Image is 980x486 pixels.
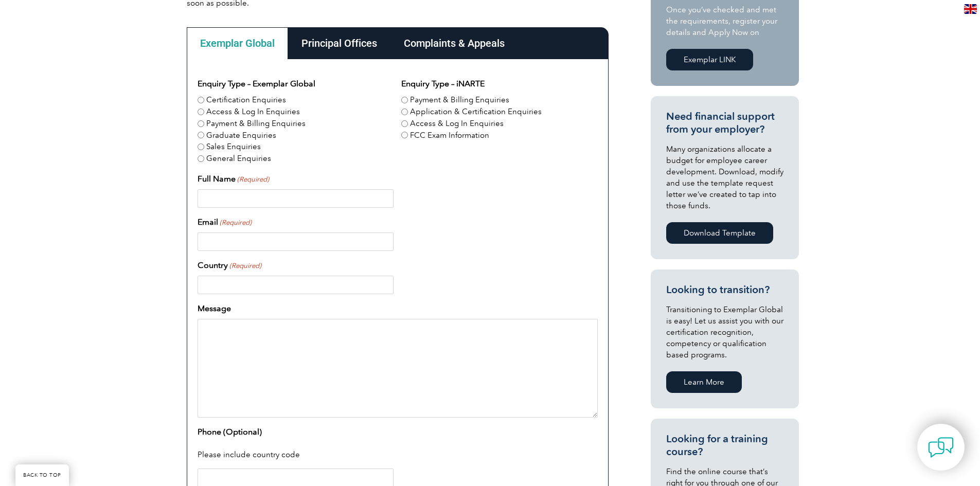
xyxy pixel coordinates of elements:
div: Complaints & Appeals [390,27,518,59]
img: en [964,4,977,14]
label: Message [198,302,231,315]
img: contact-chat.png [928,435,954,460]
label: Full Name [198,173,269,185]
label: Access & Log In Enquiries [206,106,300,118]
a: Learn More [666,371,742,393]
label: Access & Log In Enquiries [410,118,504,130]
span: (Required) [228,261,261,271]
label: Phone (Optional) [198,426,262,438]
label: Email [198,216,252,228]
label: Application & Certification Enquiries [410,106,542,118]
label: Sales Enquiries [206,141,261,153]
span: (Required) [236,174,269,185]
a: BACK TO TOP [15,464,69,486]
label: General Enquiries [206,153,271,165]
p: Many organizations allocate a budget for employee career development. Download, modify and use th... [666,143,783,211]
p: Once you’ve checked and met the requirements, register your details and Apply Now on [666,4,783,38]
label: Payment & Billing Enquiries [206,118,306,130]
div: Please include country code [198,442,598,469]
div: Exemplar Global [187,27,288,59]
a: Exemplar LINK [666,49,753,70]
label: Certification Enquiries [206,94,286,106]
label: FCC Exam Information [410,130,489,141]
h3: Need financial support from your employer? [666,110,783,136]
legend: Enquiry Type – Exemplar Global [198,78,315,90]
div: Principal Offices [288,27,390,59]
a: Download Template [666,222,773,244]
h3: Looking for a training course? [666,433,783,458]
label: Payment & Billing Enquiries [410,94,509,106]
label: Graduate Enquiries [206,130,276,141]
label: Country [198,259,261,272]
h3: Looking to transition? [666,283,783,296]
p: Transitioning to Exemplar Global is easy! Let us assist you with our certification recognition, c... [666,304,783,361]
legend: Enquiry Type – iNARTE [401,78,485,90]
span: (Required) [219,218,252,228]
